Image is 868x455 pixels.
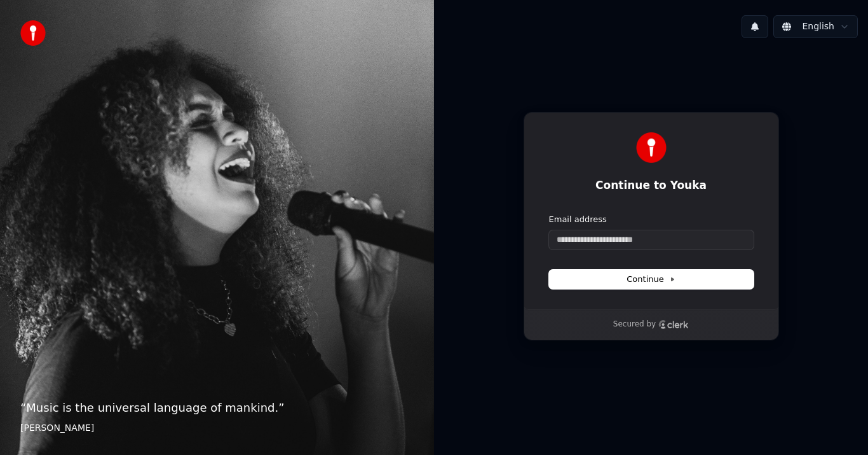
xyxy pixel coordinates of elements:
[20,422,414,435] footer: [PERSON_NAME]
[20,20,46,46] img: youka
[613,319,656,330] p: Secured by
[549,214,607,225] label: Email address
[658,320,689,329] a: Clerk logo
[636,132,667,163] img: Youka
[627,274,675,285] span: Continue
[549,178,754,193] h1: Continue to Youka
[549,270,754,289] button: Continue
[20,399,414,417] p: “ Music is the universal language of mankind. ”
